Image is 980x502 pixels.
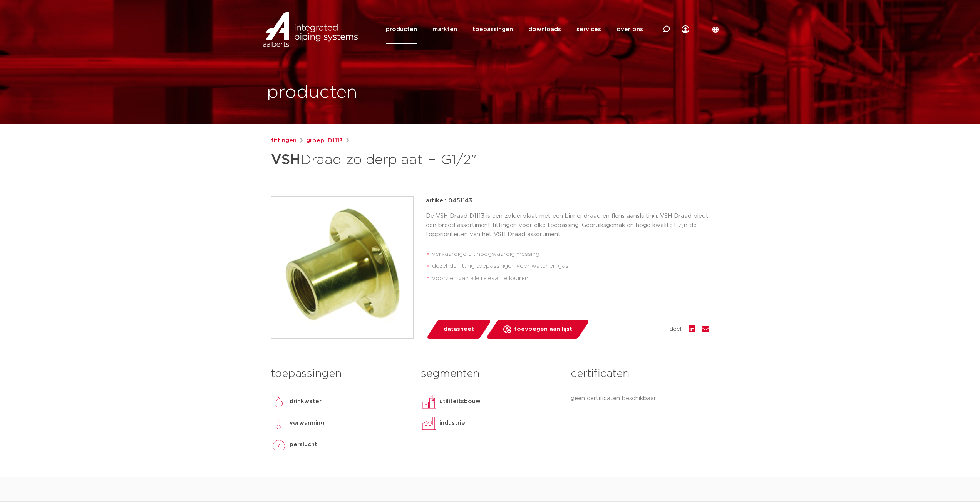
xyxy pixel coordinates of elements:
[472,15,513,44] a: toepassingen
[290,419,324,428] p: verwarming
[514,323,572,335] span: toevoegen aan lijst
[267,80,357,105] h1: producten
[271,437,286,452] img: perslucht
[271,394,286,409] img: drinkwater
[571,366,709,382] h3: certificaten
[386,15,643,44] nav: Menu
[271,197,413,338] img: Product Image for VSH Draad zolderplaat F G1/2"
[306,136,343,145] a: groep: D1113
[439,397,481,406] p: utiliteitsbouw
[421,366,559,382] h3: segmenten
[439,419,465,428] p: industrie
[290,397,322,406] p: drinkwater
[432,272,709,285] li: voorzien van alle relevante keuren
[386,15,417,44] a: producten
[616,15,643,44] a: over ons
[444,323,474,335] span: datasheet
[432,15,457,44] a: markten
[421,415,436,431] img: industrie
[271,415,286,431] img: verwarming
[271,153,300,167] strong: VSH
[426,212,709,239] p: De VSH Draad D1113 is een zolderplaat met een binnendraad en flens aansluiting. VSH Draad biedt e...
[421,394,436,409] img: utiliteitsbouw
[528,15,561,44] a: downloads
[271,148,560,172] h1: Draad zolderplaat F G1/2"
[290,440,317,449] p: perslucht
[571,394,709,403] p: geen certificaten beschikbaar
[669,325,682,334] span: deel:
[271,136,297,145] a: fittingen
[271,366,409,382] h3: toepassingen
[426,320,491,339] a: datasheet
[432,260,709,272] li: dezelfde fitting toepassingen voor water en gas
[576,15,601,44] a: services
[426,196,472,205] p: artikel: 0451143
[432,248,709,260] li: vervaardigd uit hoogwaardig messing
